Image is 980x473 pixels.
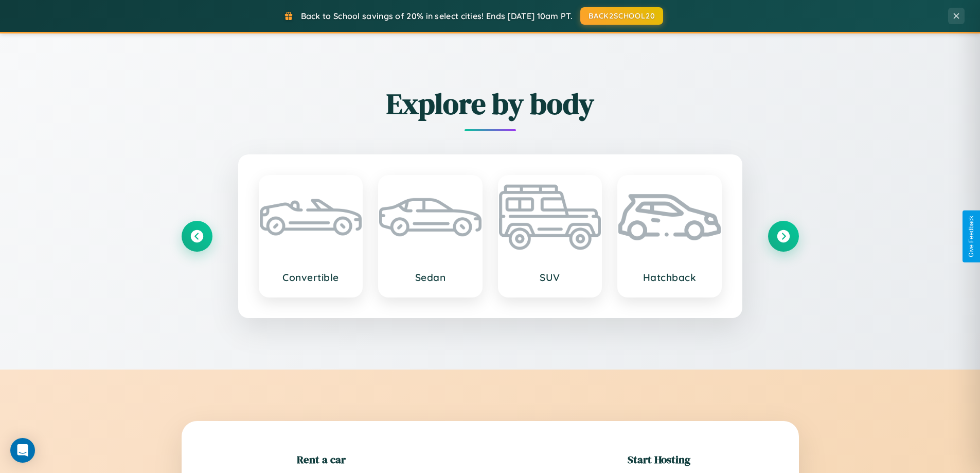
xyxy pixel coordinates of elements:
[509,271,591,284] h3: SUV
[10,438,35,463] div: Open Intercom Messenger
[580,7,663,25] button: BACK2SCHOOL20
[182,84,799,124] h2: Explore by body
[270,271,352,284] h3: Convertible
[301,11,573,21] span: Back to School savings of 20% in select cities! Ends [DATE] 10am PT.
[297,452,346,467] h2: Rent a car
[968,216,975,257] div: Give Feedback
[389,271,471,284] h3: Sedan
[629,271,710,284] h3: Hatchback
[628,452,690,467] h2: Start Hosting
